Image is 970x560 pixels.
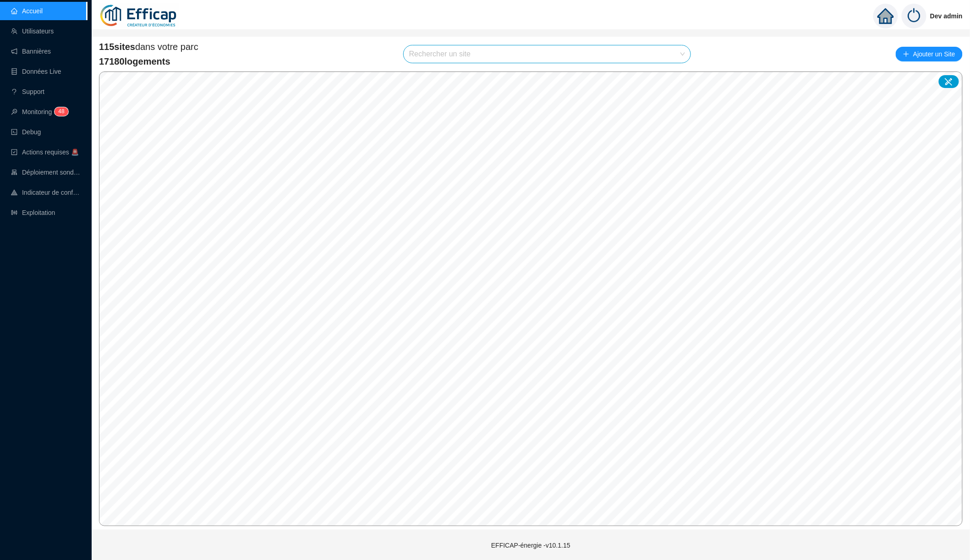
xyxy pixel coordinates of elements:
[896,47,963,61] button: Ajouter un Site
[11,169,81,176] a: clusterDéploiement sondes
[930,1,963,31] span: Dev admin
[902,4,926,28] img: power
[58,108,61,115] span: 4
[99,55,198,68] span: 17180 logements
[877,8,894,24] span: home
[11,108,66,115] a: monitorMonitoring48
[11,68,61,75] a: databaseDonnées Live
[903,51,910,57] span: plus
[55,107,68,116] sup: 48
[11,209,55,216] a: slidersExploitation
[11,27,54,35] a: teamUtilisateurs
[491,542,570,549] span: EFFICAP-énergie - v10.1.15
[61,108,65,115] span: 8
[99,72,962,526] canvas: Map
[11,48,51,55] a: notificationBannières
[913,48,955,60] span: Ajouter un Site
[11,128,41,136] a: codeDebug
[11,189,81,196] a: heat-mapIndicateur de confort
[11,88,44,95] a: questionSupport
[11,149,17,155] span: check-square
[99,40,198,53] span: dans votre parc
[22,148,79,156] span: Actions requises 🚨
[11,7,43,15] a: homeAccueil
[99,42,135,52] span: 115 sites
